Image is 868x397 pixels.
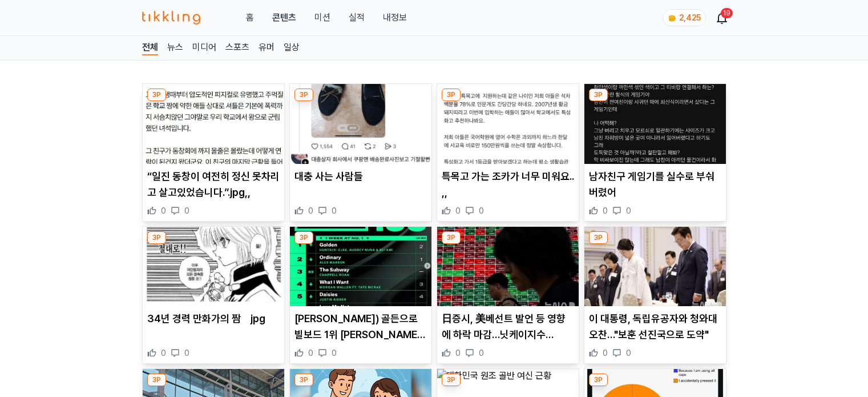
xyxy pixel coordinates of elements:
[147,89,166,101] div: 3P
[455,347,461,359] span: 0
[589,311,721,343] p: 이 대통령, 독립유공자와 청와대 오찬…"보훈 선진국으로 도약"
[717,11,726,25] a: 19
[589,89,608,101] div: 3P
[663,9,704,26] a: coin 2,425
[584,226,726,364] div: 3P 이 대통령, 독립유공자와 청와대 오찬…"보훈 선진국으로 도약" 이 대통령, 독립유공자와 청와대 오찬…"보훈 선진국으로 도약" 0 0
[161,205,166,216] span: 0
[383,11,407,25] a: 내정보
[290,227,431,307] img: 케데헌) 골든으로 빌보드 1위 박은 가수의 소감
[147,374,166,386] div: 3P
[289,226,432,364] div: 3P 케데헌) 골든으로 빌보드 1위 박은 가수의 소감 [PERSON_NAME]) 골든으로 빌보드 1위 [PERSON_NAME]은 가수의 소감 0 0
[442,374,461,386] div: 3P
[442,169,574,200] p: 특목고 가는 조카가 너무 미워요.. ,,
[192,41,216,55] a: 미디어
[589,169,721,200] p: 남자친구 게임기를 실수로 부숴버렸어
[442,311,574,343] p: 日증시, 美베선트 발언 등 영향에 하락 마감…닛케이지수 1.45%↓
[584,227,726,307] img: 이 대통령, 독립유공자와 청와대 오찬…"보훈 선진국으로 도약"
[603,205,608,216] span: 0
[721,8,733,18] div: 19
[584,83,726,222] div: 3P 남자친구 게임기를 실수로 부숴버렸어 남자친구 게임기를 실수로 부숴버렸어 0 0
[308,205,313,216] span: 0
[225,41,249,55] a: 스포츠
[143,227,284,307] img: 34년 경력 만화가의 짬 jpg
[626,205,631,216] span: 0
[455,205,461,216] span: 0
[184,205,189,216] span: 0
[437,83,579,222] div: 3P 특목고 가는 조카가 너무 미워요.. ,, 특목고 가는 조카가 너무 미워요.. ,, 0 0
[603,347,608,359] span: 0
[142,226,285,364] div: 3P 34년 경력 만화가의 짬 jpg 34년 경력 만화가의 짬 jpg 0 0
[147,169,280,200] p: “일진 동창이 여전히 정신 못차리고 살고있었습니다.”.jpg,,
[246,11,254,25] a: 홈
[479,347,484,359] span: 0
[147,311,280,327] p: 34년 경력 만화가의 짬 jpg
[442,231,461,244] div: 3P
[142,83,285,222] div: 3P “일진 동창이 여전히 정신 못차리고 살고있었습니다.”.jpg,, “일진 동창이 여전히 정신 못차리고 살고있었습니다.”.jpg,, 0 0
[143,84,284,164] img: “일진 동창이 여전히 정신 못차리고 살고있었습니다.”.jpg,,
[289,83,432,222] div: 3P 대충 사는 사람들 대충 사는 사람들 0 0
[161,347,166,359] span: 0
[479,205,484,216] span: 0
[259,41,274,55] a: 유머
[332,347,337,359] span: 0
[167,41,183,55] a: 뉴스
[284,41,300,55] a: 일상
[147,231,166,244] div: 3P
[294,374,313,386] div: 3P
[584,84,726,164] img: 남자친구 게임기를 실수로 부숴버렸어
[294,311,427,343] p: [PERSON_NAME]) 골든으로 빌보드 1위 [PERSON_NAME]은 가수의 소감
[626,347,631,359] span: 0
[290,84,431,164] img: 대충 사는 사람들
[589,374,608,386] div: 3P
[349,11,365,25] a: 실적
[442,89,461,101] div: 3P
[294,231,313,244] div: 3P
[142,41,158,55] a: 전체
[308,347,313,359] span: 0
[314,11,330,25] button: 미션
[184,347,189,359] span: 0
[437,84,579,164] img: 특목고 가는 조카가 너무 미워요.. ,,
[437,227,579,307] img: 日증시, 美베선트 발언 등 영향에 하락 마감…닛케이지수 1.45%↓
[294,169,427,185] p: 대충 사는 사람들
[679,13,701,22] span: 2,425
[142,11,201,25] img: 티끌링
[589,231,608,244] div: 3P
[332,205,337,216] span: 0
[668,14,677,23] img: coin
[272,11,296,25] a: 콘텐츠
[294,89,313,101] div: 3P
[437,226,579,364] div: 3P 日증시, 美베선트 발언 등 영향에 하락 마감…닛케이지수 1.45%↓ 日증시, 美베선트 발언 등 영향에 하락 마감…닛케이지수 1.45%↓ 0 0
